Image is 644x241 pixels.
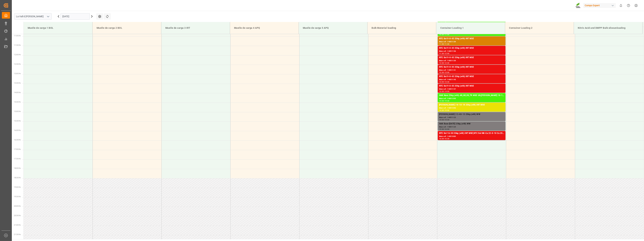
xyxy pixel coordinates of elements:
div: NTC Sol 9-0-43 25kg (x48) INT MSE [439,56,504,59]
div: 16:30 [445,138,449,139]
div: Main ref : 14051124 [439,126,504,128]
div: - [444,128,445,130]
span: 21:00 Hr [14,224,21,226]
div: - [444,91,445,92]
div: 14:00 [439,100,444,102]
div: 12:30 [445,62,449,64]
div: 14:30 [439,110,444,111]
div: 14:00 [445,91,449,92]
div: NTC Sol 9-0-43 25kg (x48) INT MSE [439,75,504,78]
span: 21:30 Hr [14,234,21,235]
div: 11:30 [445,43,449,45]
img: Screenshot%202023-09-29%20at%2010.02.21.png_1712312052.png [576,3,581,8]
span: 17:00 Hr [14,148,21,150]
div: HAK Base [DATE] 25kg (x48) WW [439,122,504,126]
span: 12:30 Hr [14,63,21,65]
div: 13:30 [445,81,449,83]
div: Container Loading 1 [439,25,502,31]
span: 19:00 Hr [14,186,21,188]
div: 15:30 [439,128,444,130]
div: Main ref : 14051139 [439,40,504,43]
span: 18:00 Hr [14,167,21,169]
div: Muelle de carga 5 APQ [301,25,365,31]
div: 11:00 [439,43,444,45]
div: 14:30 [445,100,449,102]
div: Main ref : 14051136 [439,50,504,53]
div: Muelle de carga 4 APQ [233,25,296,31]
div: - [444,43,445,45]
span: 19:30 Hr [14,196,21,198]
div: - [444,110,445,111]
div: Main ref : 14051356 [439,107,504,110]
div: 13:00 [445,72,449,73]
input: DD.MM.YYYY [60,13,90,20]
div: 15:00 [445,110,449,111]
div: 11:30 [439,53,444,54]
span: 11:30 Hr [14,44,21,46]
span: 11:00 Hr [14,35,21,37]
div: [PERSON_NAME] 13-40-13 25kg (x48) WW [439,113,504,116]
div: NTC Sol 9-0-43 25kg (x48) INT MSE [439,65,504,69]
div: Compo Expert [583,3,616,8]
span: 20:00 Hr [14,205,21,207]
div: Main ref : 14051135 [439,59,504,62]
div: 10:30 [439,34,444,35]
div: NTC Sol 9-0-43 25kg (x48) INT MSE [439,84,504,88]
div: NTC Sol 9-0-43 25kg (x48) INT MSE [439,46,504,50]
div: 15:00 [439,119,444,120]
div: Muelle de carga 1 BOL [26,25,90,31]
button: show 0 new notifications [617,2,625,9]
span: 15:00 Hr [14,111,21,112]
div: Main ref : 14051145 [439,78,504,81]
span: 13:30 Hr [14,82,21,84]
div: 12:00 [445,53,449,54]
div: - [444,53,445,54]
span: 17:30 Hr [14,158,21,160]
button: open menu [45,14,50,19]
span: 12:00 Hr [14,54,21,56]
div: 16:00 [439,138,444,139]
div: - [444,100,445,102]
div: NTC Sol 16-30 25kg (x48) INT MSE;NTC Sol NK-Ca 22-0-10 Ca 25kg (x48) WW [439,132,504,135]
button: Help Center [625,2,632,9]
div: 16:00 [445,128,449,130]
div: HAK Nara 25kg (x48) AR,GR,RS,TR MSE UN;[PERSON_NAME] 18-18-18 25kg (x48) INT MSE [439,94,504,97]
div: 13:00 [439,81,444,83]
div: 12:30 [439,72,444,73]
span: 18:30 Hr [14,177,21,179]
input: Type to search/select [14,13,52,20]
div: Container Loading 2 [508,25,571,31]
div: Main ref : 14051141 [439,69,504,72]
div: Nitric Acid and DMPP Bulk silosunloading [577,25,640,31]
div: Muelle de carga 2 BOL [95,25,158,31]
div: Main ref : 14051083 [439,135,504,138]
div: - [444,62,445,64]
div: Bulk Material loading [370,25,433,31]
div: - [444,72,445,73]
div: Main ref : 14051123 [439,116,504,119]
div: NTC Sol 9-0-43 25kg (x48) INT MSE [439,37,504,40]
div: - [444,138,445,139]
span: 16:30 Hr [14,139,21,141]
span: 16:00 Hr [14,129,21,131]
div: [PERSON_NAME] 18-18-18 25kg (x48) INT MSE [439,103,504,107]
div: 13:30 [439,91,444,92]
div: Main ref : 14051147 [439,88,504,91]
div: Main ref : 14051355 [439,97,504,100]
span: 13:00 Hr [14,73,21,75]
div: 15:30 [445,119,449,120]
div: - [444,81,445,83]
div: 11:00 [445,34,449,35]
div: Muelle de carga 3 IRT [164,25,227,31]
span: 14:00 Hr [14,92,21,93]
div: 12:00 [439,62,444,64]
span: 20:30 Hr [14,215,21,216]
button: Compo Expert [583,2,617,9]
span: 14:30 Hr [14,101,21,103]
div: - [444,34,445,35]
span: 15:30 Hr [14,120,21,122]
div: - [444,119,445,120]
